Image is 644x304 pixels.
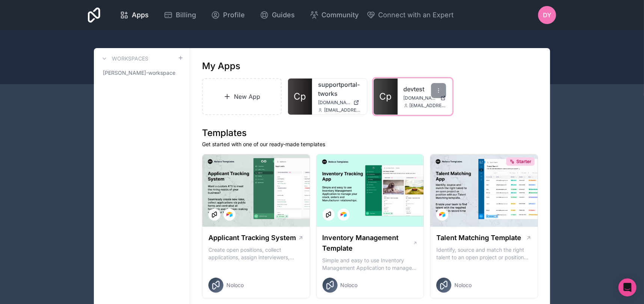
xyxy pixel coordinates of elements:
span: Profile [223,10,245,20]
p: Identify, source and match the right talent to an open project or position with our Talent Matchi... [436,246,532,261]
span: DY [543,11,551,20]
span: Noloco [454,281,472,289]
img: Airtable Logo [226,212,232,218]
div: Open Intercom Messenger [618,278,636,296]
a: Billing [158,7,202,23]
h1: Applicant Tracking System [208,233,296,243]
a: Community [304,7,365,23]
span: [PERSON_NAME]-workspace [103,69,175,77]
p: Get started with one of our ready-made templates [202,141,538,148]
h1: Inventory Management Template [323,233,413,254]
span: Community [322,10,359,20]
a: devtest [404,85,446,94]
span: [EMAIL_ADDRESS][DOMAIN_NAME] [324,107,361,113]
a: [DOMAIN_NAME] [318,100,361,106]
a: New App [202,78,282,115]
a: [DOMAIN_NAME] [404,95,446,101]
span: [DOMAIN_NAME] [404,95,438,101]
a: supportportal-tworks [318,80,361,98]
span: Noloco [341,281,358,289]
span: Apps [132,10,149,20]
span: Connect with an Expert [379,10,454,20]
span: [EMAIL_ADDRESS][DOMAIN_NAME] [410,103,446,109]
p: Create open positions, collect applications, assign interviewers, centralise candidate feedback a... [208,246,304,261]
h1: My Apps [202,60,240,72]
span: Starter [516,159,531,165]
span: Guides [272,10,295,20]
h3: Workspaces [112,55,148,62]
span: Cp [379,91,392,103]
img: Airtable Logo [439,212,445,218]
span: Billing [176,10,196,20]
button: Connect with an Expert [366,10,454,20]
a: [PERSON_NAME]-workspace [100,66,184,80]
span: [DOMAIN_NAME] [318,100,350,106]
a: Cp [288,79,312,115]
span: Noloco [226,281,244,289]
img: Airtable Logo [341,212,347,218]
span: Cp [294,91,306,103]
p: Simple and easy to use Inventory Management Application to manage your stock, orders and Manufact... [323,257,418,272]
a: Cp [374,79,398,115]
h1: Talent Matching Template [436,233,521,243]
a: Apps [114,7,155,23]
a: Workspaces [100,54,148,63]
h1: Templates [202,127,538,139]
a: Profile [205,7,251,23]
a: Guides [254,7,301,23]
